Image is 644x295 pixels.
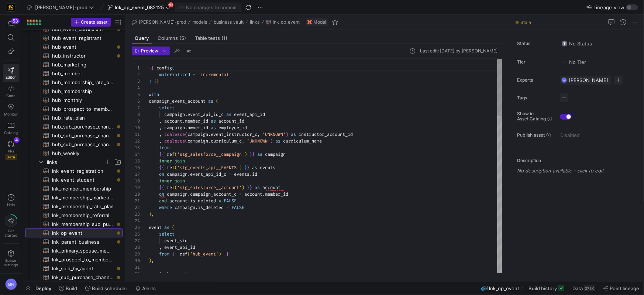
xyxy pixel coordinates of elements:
[135,36,149,41] span: Query
[307,20,312,24] img: undefined
[132,144,140,151] div: 13
[159,138,162,144] span: ,
[159,185,162,191] span: {
[25,96,123,104] div: Press SPACE to select this row.
[569,282,598,295] button: Data273K
[275,138,280,144] span: as
[255,185,260,191] span: as
[25,255,123,264] a: lnk_prospect_to_member_conversion​​​​​​​​​​
[35,4,87,10] span: [PERSON_NAME]-prod
[3,277,19,292] button: MN
[195,205,198,210] span: .
[25,104,123,113] div: Press SPACE to select this row.
[25,237,123,246] a: lnk_parent_business​​​​​​​​​​
[52,105,114,113] span: hub_prospect_to_member_conversion​​​​​​​​​​
[260,165,275,171] span: events
[47,158,104,167] span: links
[265,191,288,197] span: member_id
[52,176,114,184] span: lnk_event_student​​​​​​​​​​
[142,285,156,291] span: Alerts
[132,138,140,144] div: 12
[167,171,187,177] span: campaign
[257,131,260,137] span: ,
[25,60,123,69] div: Press SPACE to select this row.
[234,171,249,177] span: events
[25,175,123,184] div: Press SPACE to select this row.
[25,69,123,78] div: Press SPACE to select this row.
[25,96,123,104] a: hub_monthly​​​​​​​​​​
[167,191,187,197] span: campaign
[164,125,185,131] span: campaign
[25,211,123,220] a: lnk_membership_referral​​​​​​​​​​
[182,118,185,124] span: .
[25,78,123,87] div: Press SPACE to select this row.
[52,78,114,87] span: hub_membership_rate_plan​​​​​​​​​​
[257,151,262,157] span: as
[159,145,169,151] span: from
[25,220,123,229] a: lnk_membership_sub_purchase_channel​​​​​​​​​​
[291,131,296,137] span: as
[6,202,16,207] span: Help
[187,198,190,204] span: .
[159,118,162,124] span: ,
[25,149,123,158] div: Press SPACE to select this row.
[247,185,249,191] span: }
[132,211,140,217] div: 23
[132,217,140,224] div: 24
[159,131,162,137] span: ,
[177,185,242,191] span: 'stg_salesforce__account'
[130,18,188,27] button: [PERSON_NAME]-prod
[249,151,252,157] span: }
[179,36,186,41] span: (5)
[211,125,216,131] span: as
[25,122,123,131] a: hub_sub_purchase_channel_monthly_forecast​​​​​​​​​​
[562,41,568,47] img: No status
[218,125,247,131] span: employee_id
[25,87,123,96] a: hub_membership​​​​​​​​​​
[167,165,175,171] span: ref
[25,104,123,113] a: hub_prospect_to_member_conversion​​​​​​​​​​
[154,78,156,84] span: }
[569,77,608,83] span: [PERSON_NAME]
[149,211,151,217] span: )
[132,47,161,55] button: Preview
[517,158,641,163] p: Description
[132,118,140,124] div: 9
[25,211,123,220] div: Press SPACE to select this row.
[270,138,273,144] span: )
[151,65,154,71] span: {
[252,165,257,171] span: as
[190,191,237,197] span: campaign_account_c
[81,20,107,25] span: Create asset
[159,125,162,131] span: ,
[211,138,242,144] span: curriculum_c
[247,138,270,144] span: 'UNKNOWN'
[234,112,265,117] span: event_api_id
[3,64,19,82] a: Editor
[3,138,19,163] a: PRsBeta4
[264,18,302,27] button: lnk_op_event
[517,41,554,46] span: Status
[25,51,123,60] a: hub_instructor​​​​​​​​​​
[525,282,568,295] button: Build history
[4,258,18,267] span: Space settings
[52,87,114,96] span: hub_membership​​​​​​​​​​
[5,278,17,290] div: MN
[517,78,554,83] span: Experts
[25,140,123,149] div: Press SPACE to select this row.
[132,71,140,78] div: 2
[584,285,595,291] div: 273K
[25,273,123,282] a: lnk_sub_purchase_channel_monthly_forecast​​​​​​​​​​
[132,85,140,91] div: 4
[132,191,140,198] div: 20
[221,36,227,41] span: (1)
[52,229,114,237] span: lnk_op_event​​​​​​​​​​
[52,43,114,51] span: hub_event​​​​​​​​​​
[52,149,114,158] span: hub_weekly​​​​​​​​​​
[159,165,162,171] span: {
[158,36,186,41] span: Columns
[562,59,568,65] img: No tier
[25,193,123,202] a: lnk_membership_marketing​​​​​​​​​​
[132,91,140,98] div: 5
[177,165,239,171] span: 'stg_events_api__EVENTS'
